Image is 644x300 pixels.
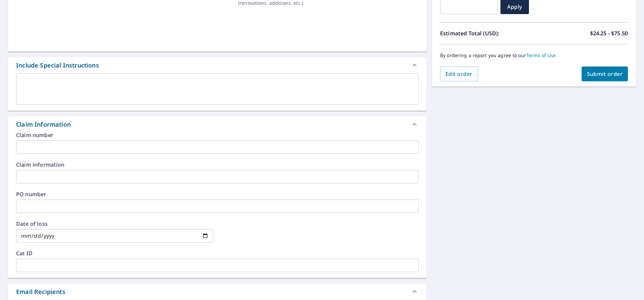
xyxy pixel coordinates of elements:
div: Email Recipients [8,284,427,300]
p: $24.25 - $75.50 [590,29,628,37]
div: Claim Information [16,120,71,129]
label: PO number [16,191,419,197]
span: Submit order [587,70,623,78]
div: Include Special Instructions [16,61,99,70]
a: Terms of Use [526,52,556,58]
button: Edit order [440,67,478,81]
div: Include Special Instructions [8,57,427,73]
label: Date of loss [16,221,213,226]
label: Claim information [16,162,419,167]
span: Apply [506,3,524,10]
span: Edit order [445,70,473,78]
div: Email Recipients [16,287,65,296]
label: Claim number [16,132,419,138]
p: Estimated Total (USD): [440,29,534,37]
p: By ordering a report you agree to our [440,52,628,58]
label: Cat ID [16,251,419,256]
button: Submit order [582,67,628,81]
div: Claim Information [8,116,427,132]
